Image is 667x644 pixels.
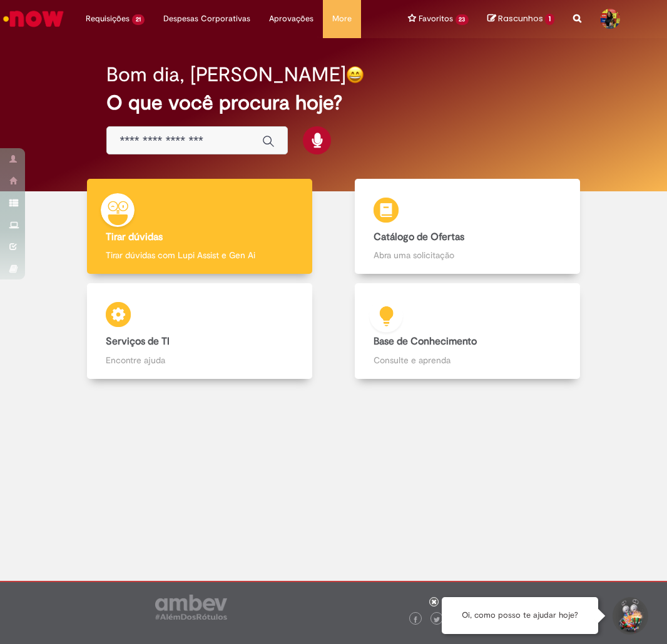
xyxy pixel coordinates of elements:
a: Base de Conhecimento Consulte e aprenda [333,283,601,379]
h2: O que você procura hoje? [106,92,560,114]
img: logo_footer_twitter.png [434,616,440,623]
a: Catálogo de Ofertas Abra uma solicitação [333,179,601,274]
button: Iniciar Conversa de Suporte [611,597,648,635]
span: Rascunhos [498,13,543,24]
p: Tirar dúvidas com Lupi Assist e Gen Ai [106,249,294,261]
p: Abra uma solicitação [374,249,562,261]
span: 21 [132,14,145,25]
b: Catálogo de Ofertas [374,231,464,243]
img: ServiceNow [1,6,66,31]
span: 1 [545,14,554,25]
p: Encontre ajuda [106,354,294,366]
a: Tirar dúvidas Tirar dúvidas com Lupi Assist e Gen Ai [66,179,333,274]
img: logo_footer_ambev_rotulo_gray.png [155,595,227,620]
a: Serviços de TI Encontre ajuda [66,283,333,379]
img: happy-face.png [346,66,364,84]
img: logo_footer_facebook.png [412,616,419,623]
div: Oi, como posso te ajudar hoje? [442,597,598,634]
span: Requisições [86,13,130,25]
span: Favoritos [419,13,453,25]
span: Aprovações [269,13,313,25]
span: Despesas Corporativas [163,13,250,25]
a: No momento, sua lista de rascunhos tem 1 Itens [487,13,554,24]
b: Base de Conhecimento [374,335,477,348]
h2: Bom dia, [PERSON_NAME] [106,64,346,86]
span: More [332,13,352,25]
p: Consulte e aprenda [374,354,562,366]
b: Tirar dúvidas [106,231,163,243]
span: 23 [456,14,469,25]
b: Serviços de TI [106,335,170,348]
